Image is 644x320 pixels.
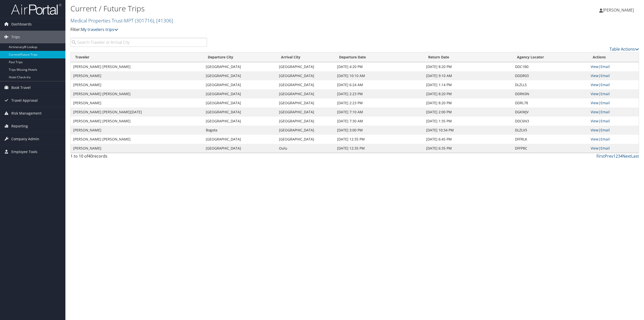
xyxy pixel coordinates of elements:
th: Agency Locator: activate to sort column ascending [512,52,588,62]
td: [DATE] 8:20 PM [424,62,513,71]
td: [GEOGRAPHIC_DATA] [276,117,335,126]
td: [DATE] 12:35 PM [335,135,424,144]
span: [PERSON_NAME] [603,7,634,13]
td: [DATE] 7:30 AM [335,117,424,126]
a: Email [600,146,610,151]
td: [GEOGRAPHIC_DATA] [203,144,276,153]
th: Return Date: activate to sort column ascending [424,52,513,62]
td: | [588,98,639,108]
a: Table Actions [610,46,639,52]
span: Reporting [11,120,28,132]
span: Company Admin [11,133,39,145]
a: View [591,73,598,78]
td: [PERSON_NAME] [71,80,203,89]
p: Filter: [70,26,450,33]
a: View [591,110,598,114]
td: [DATE] 6:24 AM [335,80,424,89]
td: | [588,117,639,126]
td: [PERSON_NAME] [PERSON_NAME][DATE] [71,108,203,117]
td: [DATE] 12:35 PM [335,144,424,153]
td: | [588,144,639,153]
span: Risk Management [11,107,42,120]
a: View [591,64,598,69]
td: [DATE] 6:35 PM [424,144,513,153]
td: [GEOGRAPHIC_DATA] [203,89,276,98]
a: 3 [618,153,620,159]
td: | [588,135,639,144]
td: [DATE] 10:34 PM [424,126,513,135]
a: Email [600,119,610,123]
span: Dashboards [11,18,32,30]
td: Bogota [203,126,276,135]
td: [PERSON_NAME] [71,98,203,108]
a: Last [631,153,639,159]
td: [GEOGRAPHIC_DATA] [276,89,335,98]
td: [GEOGRAPHIC_DATA] [276,62,335,71]
a: View [591,146,598,151]
div: 1 to 10 of records [70,153,207,162]
a: Prev [605,153,613,159]
td: [GEOGRAPHIC_DATA] [276,71,335,80]
td: DDRL78 [512,98,588,108]
a: Email [600,82,610,87]
a: Email [600,100,610,105]
a: [PERSON_NAME] [599,3,639,18]
a: View [591,119,598,123]
a: First [596,153,605,159]
a: Email [600,73,610,78]
td: | [588,89,639,98]
a: Email [600,110,610,114]
td: [GEOGRAPHIC_DATA] [276,135,335,144]
a: Email [600,128,610,132]
td: [PERSON_NAME] [PERSON_NAME] [71,117,203,126]
a: View [591,91,598,96]
td: [GEOGRAPHIC_DATA] [276,98,335,108]
td: | [588,126,639,135]
td: [DATE] 2:00 PM [424,108,513,117]
a: My travelers trips [81,27,118,32]
a: Medical Properties Trust-MPT [70,17,173,24]
td: | [588,108,639,117]
td: DFFRLK [512,135,588,144]
td: [DATE] 2:23 PM [335,98,424,108]
td: [GEOGRAPHIC_DATA] [276,108,335,117]
td: | [588,71,639,80]
td: [DATE] 4:20 PM [335,62,424,71]
span: Trips [11,31,20,43]
td: DDC6N3 [512,117,588,126]
td: [GEOGRAPHIC_DATA] [203,98,276,108]
th: Actions [588,52,639,62]
th: Traveler: activate to sort column ascending [71,52,203,62]
a: Email [600,64,610,69]
a: View [591,137,598,141]
td: DDRK0N [512,89,588,98]
td: [PERSON_NAME] [71,71,203,80]
span: 40 [88,153,93,159]
td: [DATE] 10:10 AM [335,71,424,80]
a: 2 [616,153,618,159]
td: DDC1B0 [512,62,588,71]
td: | [588,80,639,89]
span: Employee Tools [11,146,37,158]
a: View [591,82,598,87]
td: [GEOGRAPHIC_DATA] [203,117,276,126]
a: 4 [620,153,622,159]
td: [PERSON_NAME] [71,126,203,135]
td: [DATE] 2:23 PM [335,89,424,98]
img: airportal-logo.png [11,3,61,15]
td: DGKWJV [512,108,588,117]
td: [DATE] 1:14 PM [424,80,513,89]
td: [DATE] 9:10 AM [424,71,513,80]
a: 1 [613,153,616,159]
td: [GEOGRAPHIC_DATA] [203,80,276,89]
td: [DATE] 8:20 PM [424,98,513,108]
td: [PERSON_NAME] [PERSON_NAME] [71,135,203,144]
th: Departure Date: activate to sort column descending [335,52,424,62]
td: [DATE] 1:35 PM [424,117,513,126]
a: Email [600,137,610,141]
a: View [591,128,598,132]
td: DLZLV3 [512,126,588,135]
td: [DATE] 6:45 PM [424,135,513,144]
td: [GEOGRAPHIC_DATA] [203,135,276,144]
td: [GEOGRAPHIC_DATA] [276,126,335,135]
